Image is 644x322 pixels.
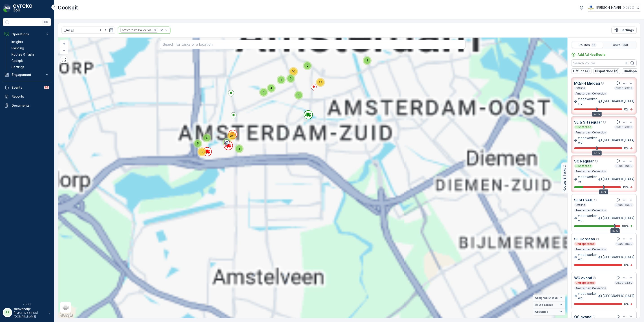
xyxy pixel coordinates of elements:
p: Offline [575,203,586,207]
p: 05:00-15:00 [615,203,633,207]
div: Help Tooltip Icon [601,81,604,85]
img: basis-logo_rgb2x.png [588,5,594,10]
span: 6 [206,136,208,140]
input: dd/mm/yyyy [62,27,115,34]
div: 62% [599,189,608,194]
span: 10 [292,70,295,73]
p: Amsterdam Collection [575,209,607,212]
div: Help Tooltip Icon [596,237,600,241]
p: Offline [575,86,586,90]
img: logo_dark-DEwI_e13.png [13,4,32,13]
p: Amsterdam Collection [575,131,607,134]
p: Undispatched [575,242,595,246]
div: 5 [193,139,202,148]
p: riesvandijk [14,307,46,311]
a: Events99 [3,83,51,92]
a: Insights [10,39,51,45]
p: Amsterdam Collection [575,170,607,173]
span: 36 [230,134,234,137]
div: 3 [235,144,244,153]
span: 3 [238,147,240,150]
button: Engagement [3,70,51,79]
p: 16 [592,43,596,47]
div: 10 [197,147,206,156]
p: Dispatched (3) [595,69,618,73]
a: Open this area in Google Maps (opens a new window) [59,312,74,318]
p: Settings [11,65,24,69]
img: Google [59,312,74,318]
span: Assignee Status [535,296,558,300]
p: Tasks [611,43,620,47]
p: [PERSON_NAME] [596,5,621,10]
p: WG avond [574,275,592,281]
a: Routes & Tasks [10,51,51,58]
p: Amsterdam Collection [575,286,607,290]
p: medewerker-wg [578,214,598,223]
div: 3 [286,74,295,83]
p: 88 % [622,224,629,228]
p: [EMAIL_ADDRESS][DOMAIN_NAME] [14,311,46,318]
input: Search for tasks or a location [160,40,465,49]
button: Offline (4) [571,68,591,74]
p: SLSH SAIL [574,197,593,203]
span: 3 [290,77,292,80]
a: Settings [10,64,51,70]
summary: Route Status [533,302,565,308]
div: Amsterdam Collection [121,28,152,32]
span: 4 [270,86,272,90]
span: − [63,48,65,52]
p: Dispatched [575,164,592,168]
span: 5 [298,93,300,97]
span: 2 [366,59,368,62]
div: 2 [303,61,312,70]
p: 99 [45,86,49,89]
p: SL & SH regular [574,119,602,125]
a: Documents [3,101,51,110]
p: Cockpit [11,59,23,63]
span: 2 [307,64,308,67]
div: 5 [294,91,303,100]
p: 05:00-23:59 [615,125,633,129]
div: Help Tooltip Icon [595,159,598,163]
div: 36 [227,131,236,140]
a: Zoom Out [61,47,67,54]
p: [GEOGRAPHIC_DATA] [603,294,635,298]
p: OS avond [574,314,591,320]
p: Add Ad Hoc Route [578,52,606,57]
p: Dispatched [575,125,592,129]
p: ( +02:00 ) [623,6,634,9]
p: SG Regular [574,158,594,164]
a: Planning [10,45,51,51]
button: Operations [3,30,51,39]
div: 4 [267,84,276,93]
div: 2 [223,138,232,147]
div: Help Tooltip Icon [592,315,596,319]
input: Search Routes [571,59,637,67]
p: 10:00-18:00 [616,242,633,246]
div: Remove Amsterdam Collection [153,28,158,32]
p: Insights [11,40,23,44]
p: ⌘B [44,20,48,24]
p: 19 % [623,185,629,189]
a: Zoom In [61,40,67,47]
div: 2 [277,75,286,84]
p: 258 [622,43,628,47]
p: Settings [620,28,634,32]
span: 23 [319,81,322,84]
a: Add Ad Hoc Route [571,52,606,57]
span: Route Status [535,303,553,307]
p: Cockpit [58,4,78,11]
div: 87% [611,228,620,233]
div: 46% [592,151,602,155]
button: RRriesvandijk[EMAIL_ADDRESS][DOMAIN_NAME] [3,307,51,318]
p: Planning [11,46,24,50]
p: medewerker-wg [578,136,598,145]
p: Offline (4) [573,69,590,73]
p: medewerker-wg [578,291,598,300]
span: 10 [200,150,203,153]
summary: Assignee Status [533,295,565,302]
summary: Activities [533,308,565,315]
p: 05:00-23:59 [615,86,633,90]
p: Amsterdam Collection [575,92,607,95]
p: [GEOGRAPHIC_DATA] [603,216,635,220]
